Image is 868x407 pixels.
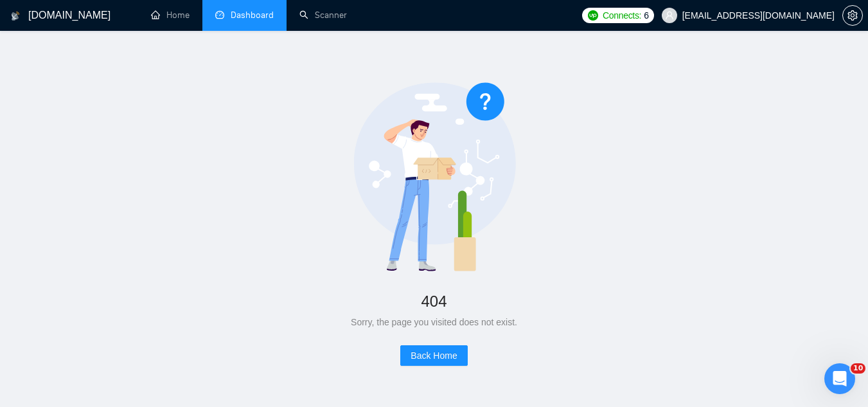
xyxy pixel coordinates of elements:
[411,348,457,363] span: Back Home
[665,11,674,20] span: user
[151,10,190,21] a: homeHome
[41,315,827,329] div: Sorry, the page you visited does not exist.
[400,345,467,366] button: Back Home
[11,6,20,26] img: logo
[603,8,641,23] span: Connects:
[851,363,865,374] span: 10
[842,5,863,26] button: setting
[299,10,347,21] a: searchScanner
[843,10,862,21] span: setting
[41,287,827,315] div: 404
[644,8,649,23] span: 6
[842,10,863,21] a: setting
[824,363,855,394] iframe: Intercom live chat
[588,10,598,21] img: upwork-logo.png
[215,10,274,21] a: dashboardDashboard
